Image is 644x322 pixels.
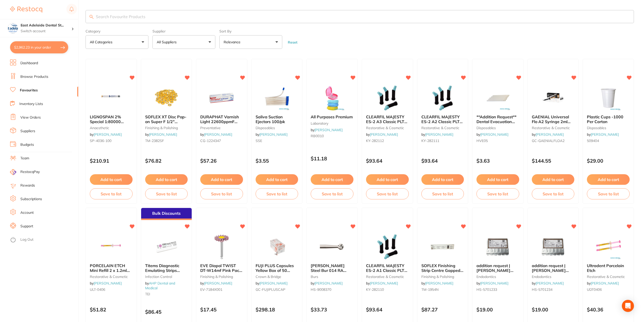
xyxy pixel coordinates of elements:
[200,263,242,277] span: EVE Diapol TWIST DT-W14mf Pink Pack of 1
[532,126,575,130] small: restorative & cosmetic
[90,40,114,45] p: All Categories
[90,281,122,285] span: by
[94,132,122,137] a: [PERSON_NAME]
[200,126,243,130] small: preventative
[200,138,221,143] span: CG-1224347
[366,188,409,199] button: Save to list
[20,88,38,93] a: Favourites
[476,188,519,199] button: Save to list
[587,263,630,273] b: Ultradent Porcelain Etch
[366,132,398,137] span: by
[200,281,232,285] span: by
[587,138,599,143] span: 509404
[145,132,177,137] span: by
[425,132,453,137] a: [PERSON_NAME]
[10,41,68,53] button: $2,962.23 in your order
[537,234,570,259] img: addition request | Henry Schein Maxima K Files - Sterile - 25mm - Size 10 - Lilac, 6-Pack
[366,263,409,273] b: CLEARFIL MAJESTY ES-2 A1 Classic PLT Tip 0.25g x 20
[200,287,222,292] span: EV-7184X001
[311,275,353,279] small: burs
[311,121,353,125] small: laboratory
[476,114,516,133] span: **Addition Request** Dental Evacuation Suction Tubes Side Vent
[224,40,243,45] p: Relevance
[200,275,243,279] small: finishing & polishing
[532,263,575,273] b: addition request | Henry Schein Maxima K Files - Sterile - 25mm - Size 10 - Lilac, 6-Pack
[200,132,232,137] span: by
[150,234,183,259] img: Titems Diagnostic Emulating Strips Class 6
[476,174,519,185] button: Add to cart
[532,281,564,285] span: by
[149,132,177,137] a: [PERSON_NAME]
[20,142,34,147] a: Budgets
[90,174,133,185] button: Add to cart
[587,281,619,285] span: by
[481,85,514,111] img: **Addition Request** Dental Evacuation Suction Tubes Side Vent
[90,263,133,273] b: PORCELAIN ETCH Mini Refill 2 x 1.2ml Porcelain Etch
[10,7,42,13] img: Restocq Logo
[366,114,407,129] span: CLEARFIL MAJESTY ES-2 A3 Classic PLT Tip 0.25g x 20
[256,158,298,164] p: $3.55
[20,197,42,202] a: Subscriptions
[20,129,35,134] a: Suppliers
[145,292,150,296] span: TEI
[157,40,179,45] p: All Suppliers
[311,115,353,119] b: All Purposes Premium
[476,138,488,143] span: HVE05
[421,263,463,282] span: SOFLEX Finishing Strip Centre Gapped Coarse/Medium Pk of 100
[10,236,77,244] button: Log Out
[421,188,464,199] button: Save to list
[95,85,128,111] img: LIGNOSPAN 2% Special 1:80000 adrenalin 2.2ml 2xBox 50 Blue
[480,281,508,285] a: [PERSON_NAME]
[366,115,409,124] b: CLEARFIL MAJESTY ES-2 A3 Classic PLT Tip 0.25g x 20
[205,234,238,259] img: EVE Diapol TWIST DT-W14mf Pink Pack of 1
[476,263,519,273] b: addition request | Henry Schein Maxima K Files - Sterile - 25mm - Size 8 - Grey, 6-Pack
[476,307,519,312] p: $19.00
[480,132,508,137] a: [PERSON_NAME]
[421,138,439,143] span: KY-282111
[532,188,575,199] button: Save to list
[426,85,459,111] img: CLEARFIL MAJESTY ES-2 A2 Classic PLT Tip 0.25g x 20
[421,174,464,185] button: Add to cart
[256,287,285,292] span: GC-FUJIPLUSCAP
[90,158,133,164] p: $210.91
[311,188,353,199] button: Save to list
[261,234,293,259] img: FUJI PLUS Capsules Yellow Box of 50 Luting Cement
[421,287,438,292] span: TM-1954N
[536,132,564,137] a: [PERSON_NAME]
[421,263,464,273] b: SOFLEX Finishing Strip Centre Gapped Coarse/Medium Pk of 100
[8,23,18,33] img: East Adelaide Dental Studio
[145,263,188,273] b: Titems Diagnostic Emulating Strips Class 6
[86,29,148,33] label: Category
[536,281,564,285] a: [PERSON_NAME]
[256,114,285,124] span: Saliva Suction Ejectors 100/pk
[421,281,453,285] span: by
[314,128,343,132] a: [PERSON_NAME]
[532,287,552,292] span: HS-5701234
[256,263,294,277] span: FUJI PLUS Capsules Yellow Box of 50 Luting Cement
[587,275,630,279] small: restorative & cosmetic
[90,138,111,143] span: SP-4036-100
[532,307,575,312] p: $19.00
[587,115,630,124] b: Plastic Cups -1000 Per Carton
[200,263,243,273] b: EVE Diapol TWIST DT-W14mf Pink Pack of 1
[366,275,409,279] small: restorative & cosmetic
[145,138,164,143] span: TM-2382SF
[204,132,232,137] a: [PERSON_NAME]
[532,174,575,185] button: Add to cart
[90,263,130,277] span: PORCELAIN ETCH Mini Refill 2 x 1.2ml Porcelain Etch
[532,275,575,279] small: endodontics
[256,115,298,124] b: Saliva Suction Ejectors 100/pk
[90,307,133,312] p: $51.82
[622,300,634,312] div: Open Intercom Messenger
[86,10,634,23] input: Search Favourite Products
[256,263,298,273] b: FUJI PLUS Capsules Yellow Box of 50 Luting Cement
[532,115,575,124] b: GAENIAL Universal Flo A2 Syringe 2ml Dispenser Tipsx20
[366,263,407,277] span: CLEARFIL MAJESTY ES-2 A1 Classic PLT Tip 0.25g x 20
[94,281,122,285] a: [PERSON_NAME]
[314,281,343,285] a: [PERSON_NAME]
[366,126,409,130] small: restorative & cosmetic
[587,126,630,130] small: disposables
[532,158,575,164] p: $144.55
[150,85,183,111] img: SOFLEX XT Disc Pop-on Super F 1/2" 12.7mm x 85 Orange
[311,307,353,312] p: $33.73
